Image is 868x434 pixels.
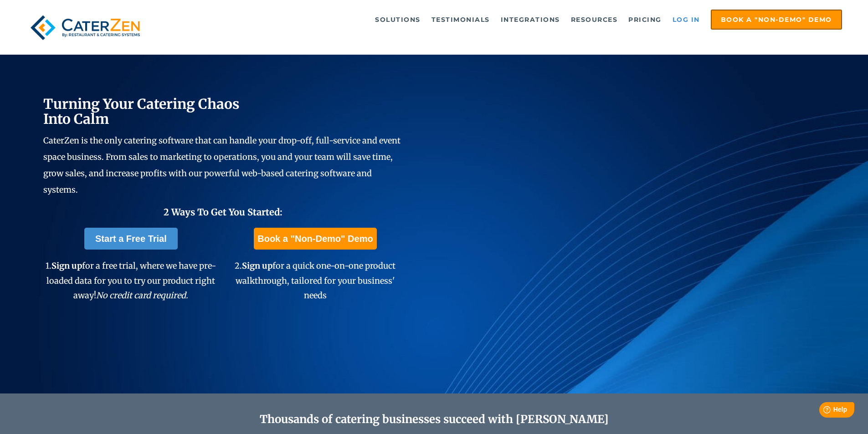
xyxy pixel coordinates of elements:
[96,290,188,301] em: No credit card required.
[164,206,282,218] span: 2 Ways To Get You Started:
[43,95,240,128] span: Turning Your Catering Chaos Into Calm
[787,398,858,424] iframe: Help widget launcher
[668,10,704,29] a: Log in
[84,228,178,250] a: Start a Free Trial
[26,10,144,46] img: caterzen
[87,413,781,426] h2: Thousands of catering businesses succeed with [PERSON_NAME]
[624,10,666,29] a: Pricing
[165,10,842,30] div: Navigation Menu
[43,135,401,195] span: CaterZen is the only catering software that can handle your drop-off, full-service and event spac...
[496,10,565,29] a: Integrations
[566,10,622,29] a: Resources
[254,228,376,250] a: Book a "Non-Demo" Demo
[46,260,216,301] span: 1. for a free trial, where we have pre-loaded data for you to try our product right away!
[242,260,272,271] span: Sign up
[51,260,82,271] span: Sign up
[370,10,425,29] a: Solutions
[427,10,494,29] a: Testimonials
[235,260,395,301] span: 2. for a quick one-on-one product walkthrough, tailored for your business' needs
[711,10,842,30] a: Book a "Non-Demo" Demo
